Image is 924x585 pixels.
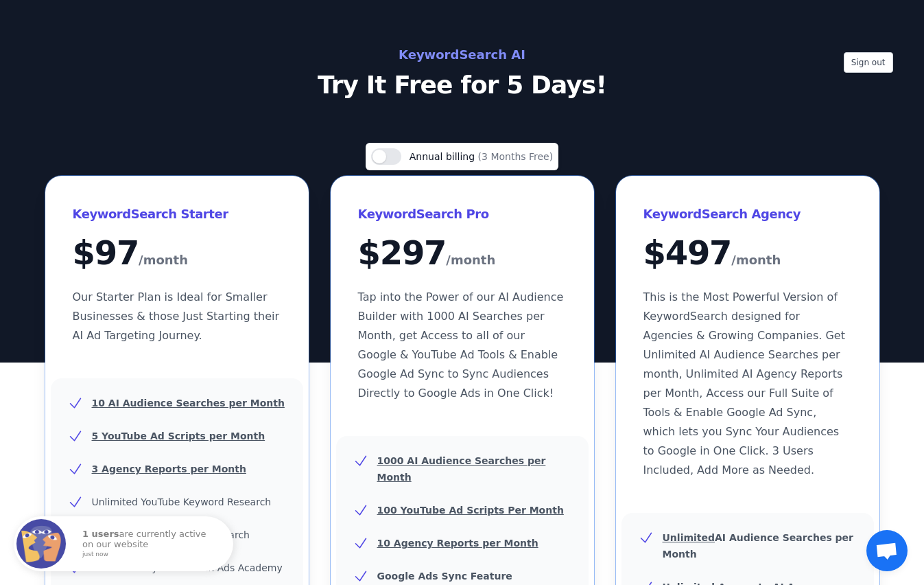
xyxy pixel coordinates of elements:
[643,203,852,225] h3: KeywordSearch Agency
[82,529,119,539] strong: 1 users
[92,496,272,507] span: Unlimited YouTube Keyword Research
[866,530,908,571] div: Otwarty czat
[82,551,215,558] small: just now
[478,151,554,162] span: (3 Months Free)
[73,203,281,225] h3: KeywordSearch Starter
[92,529,250,540] span: YouTube Channel & Video Search
[358,236,567,271] div: $ 297
[73,290,280,342] span: Our Starter Plan is Ideal for Smaller Businesses & those Just Starting their AI Ad Targeting Jour...
[446,249,495,271] span: /month
[358,203,567,225] h3: KeywordSearch Pro
[663,532,854,560] b: AI Audience Searches per Month
[155,71,770,99] p: Try It Free for 5 Days!
[73,236,281,271] div: $ 97
[844,52,893,73] button: Sign out
[663,532,715,543] u: Unlimited
[377,538,538,549] u: 10 Agency Reports per Month
[155,44,770,66] h2: KeywordSearch AI
[358,290,564,400] span: Tap into the Power of our AI Audience Builder with 1000 AI Searches per Month, get Access to all ...
[92,398,285,409] u: 10 AI Audience Searches per Month
[410,151,478,162] span: Annual billing
[643,236,852,271] div: $ 497
[731,249,781,271] span: /month
[377,455,546,483] u: 1000 AI Audience Searches per Month
[139,249,188,271] span: /month
[643,290,845,477] span: This is the Most Powerful Version of KeywordSearch designed for Agencies & Growing Companies. Get...
[377,505,564,516] u: 100 YouTube Ad Scripts Per Month
[16,519,66,569] img: Fomo
[92,463,246,474] u: 3 Agency Reports per Month
[82,529,220,558] p: are currently active on our website
[92,431,265,441] u: 5 YouTube Ad Scripts per Month
[377,571,512,582] b: Google Ads Sync Feature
